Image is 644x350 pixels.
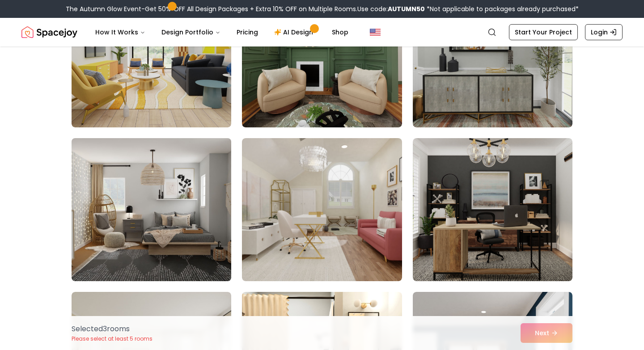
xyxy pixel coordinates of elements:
[425,4,579,13] span: *Not applicable to packages already purchased*
[72,324,153,334] p: Selected 3 room s
[21,23,77,41] a: Spacejoy
[267,23,323,41] a: AI Design
[154,23,228,41] button: Design Portfolio
[88,23,356,41] nav: Main
[66,4,579,13] div: The Autumn Glow Event-Get 50% OFF All Design Packages + Extra 10% OFF on Multiple Rooms.
[357,4,425,13] span: Use code:
[72,335,153,342] p: Please select at least 5 rooms
[229,23,265,41] a: Pricing
[509,24,578,40] a: Start Your Project
[21,18,623,46] nav: Global
[370,27,381,38] img: United States
[68,135,235,285] img: Room room-37
[325,23,356,41] a: Shop
[242,138,402,281] img: Room room-38
[413,138,572,281] img: Room room-39
[388,4,425,13] b: AUTUMN50
[21,23,77,41] img: Spacejoy Logo
[88,23,153,41] button: How It Works
[585,24,623,40] a: Login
